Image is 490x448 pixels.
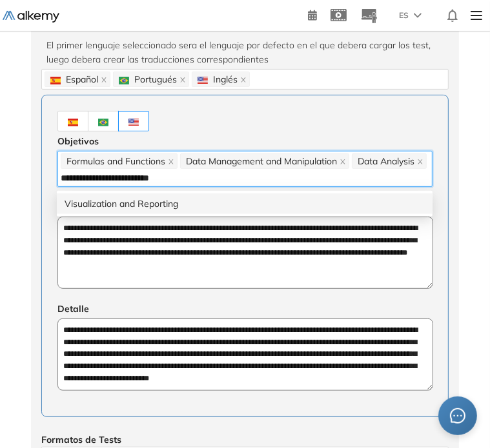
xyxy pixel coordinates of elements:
[46,38,444,66] span: El primer lenguaje seleccionado sera el lenguaje por defecto en el que debera cargar los test, lu...
[68,119,78,126] img: ESP
[101,76,107,83] span: close
[3,11,59,23] img: Logo
[465,3,487,28] img: Menu
[179,76,186,83] span: close
[98,119,108,126] img: BRA
[65,197,425,211] div: Visualization and Reporting
[186,154,337,168] span: Data Management and Manipulation
[414,13,422,18] img: arrow
[50,77,61,84] img: ESP
[57,193,433,214] div: Visualization and Reporting
[358,154,414,168] span: Data Analysis
[450,408,465,424] span: message
[119,77,129,84] img: BRA
[399,10,409,21] span: ES
[240,76,247,83] span: close
[198,72,238,86] span: Inglés
[41,434,121,445] span: Formatos de Tests
[61,153,178,169] span: Formulas and Functions
[50,72,98,86] span: Español
[417,158,424,165] span: close
[57,302,433,316] span: Detalle
[119,72,177,86] span: Portugués
[57,134,99,148] span: Objetivos
[340,158,346,165] span: close
[352,153,427,169] span: Data Analysis
[198,77,208,84] img: USA
[128,119,139,126] img: USA
[66,154,165,168] span: Formulas and Functions
[168,158,174,165] span: close
[180,153,349,169] span: Data Management and Manipulation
